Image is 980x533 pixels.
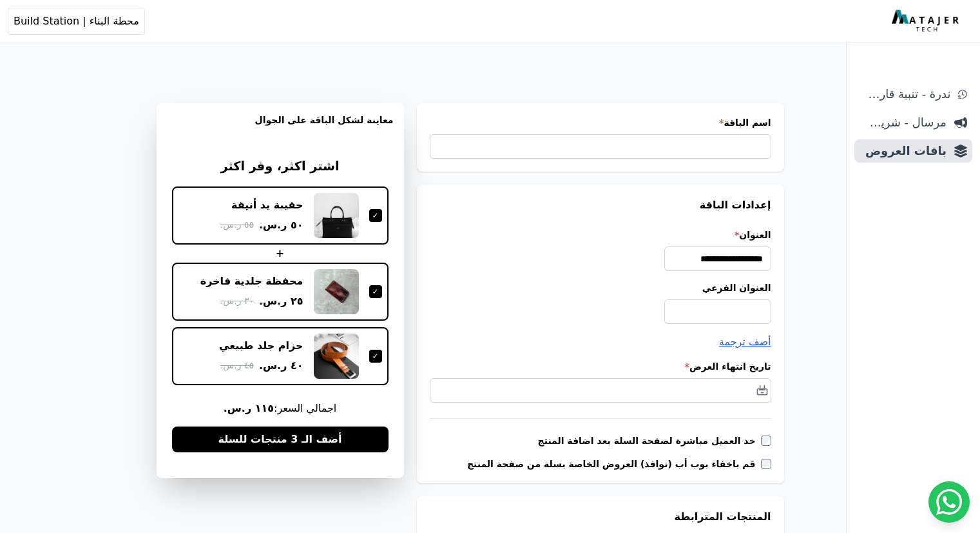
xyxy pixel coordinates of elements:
[172,401,389,416] span: اجمالي السعر:
[430,281,771,294] label: العنوان الفرعي
[259,358,303,374] span: ٤٠ ر.س.
[860,85,950,103] span: ندرة - تنبية قارب علي النفاذ
[172,157,389,176] h3: اشتر اكثر، وفر اكثر
[219,339,303,353] div: حزام جلد طبيعي
[172,246,389,261] div: +
[200,274,303,288] div: محفظة جلدية فاخرة
[220,359,254,372] span: ٤٥ ر.س.
[314,193,359,238] img: حقيبة يد أنيقة
[430,116,771,129] label: اسم الباقة
[430,228,771,241] label: العنوان
[467,458,761,470] label: قم باخفاء بوب أب (نوافذ) العروض الخاصة بسلة من صفحة المنتج
[314,334,359,379] img: حزام جلد طبيعي
[430,360,771,373] label: تاريخ انتهاء العرض
[259,217,303,233] span: ٥٠ ر.س.
[224,402,274,414] b: ١١٥ ر.س.
[860,142,946,160] span: باقات العروض
[220,218,254,232] span: ٥٥ ر.س.
[167,114,394,142] h3: معاينة لشكل الباقة على الجوال
[538,434,761,447] label: خذ العميل مباشرة لصفحة السلة بعد اضافة المنتج
[719,336,771,348] span: أضف ترجمة
[259,294,303,309] span: ٢٥ ر.س.
[14,14,139,29] span: محطة البناء | Build Station
[231,198,303,212] div: حقيبة يد أنيقة
[719,334,771,350] button: أضف ترجمة
[860,114,946,132] span: مرسال - شريط دعاية
[218,432,341,447] span: أضف الـ 3 منتجات للسلة
[430,509,771,525] h3: المنتجات المترابطة
[8,8,145,35] button: محطة البناء | Build Station
[430,197,771,213] h3: إعدادات الباقة
[172,427,389,452] button: أضف الـ 3 منتجات للسلة
[314,269,359,314] img: محفظة جلدية فاخرة
[220,294,254,308] span: ٣٠ ر.س.
[892,10,962,33] img: MatajerTech Logo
